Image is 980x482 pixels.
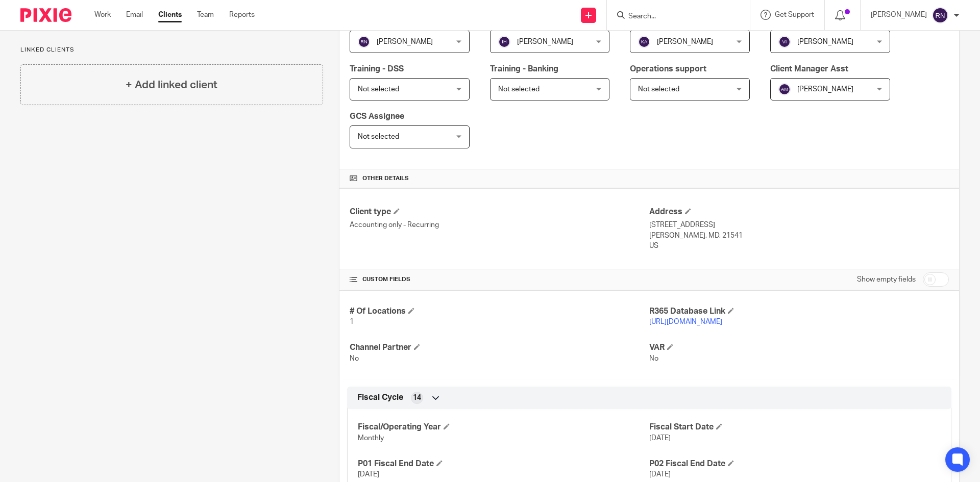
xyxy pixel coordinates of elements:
[377,38,433,45] span: [PERSON_NAME]
[649,471,671,478] span: [DATE]
[350,342,649,353] h4: Channel Partner
[517,38,573,45] span: [PERSON_NAME]
[350,220,649,230] p: Accounting only - Recurring
[20,8,71,22] img: Pixie
[630,65,706,73] span: Operations support
[627,12,719,21] input: Search
[358,422,649,433] h4: Fiscal/Operating Year
[649,231,949,241] p: [PERSON_NAME], MD, 21541
[775,11,814,18] span: Get Support
[649,220,949,230] p: [STREET_ADDRESS]
[158,10,182,20] a: Clients
[362,174,409,183] span: Other details
[778,83,791,95] img: svg%3E
[350,355,359,362] span: No
[797,86,853,93] span: [PERSON_NAME]
[649,422,941,433] h4: Fiscal Start Date
[649,342,949,353] h4: VAR
[350,112,404,120] span: GCS Assignee
[358,86,399,93] span: Not selected
[857,274,916,285] label: Show empty fields
[350,306,649,317] h4: # Of Locations
[350,65,404,73] span: Training - DSS
[490,65,558,73] span: Training - Banking
[358,133,399,140] span: Not selected
[20,46,323,54] p: Linked clients
[358,36,370,48] img: svg%3E
[778,36,791,48] img: svg%3E
[797,38,853,45] span: [PERSON_NAME]
[638,36,650,48] img: svg%3E
[358,471,379,478] span: [DATE]
[871,10,927,20] p: [PERSON_NAME]
[229,10,255,20] a: Reports
[649,435,671,442] span: [DATE]
[197,10,214,20] a: Team
[649,355,658,362] span: No
[350,275,649,284] h4: CUSTOM FIELDS
[498,86,540,93] span: Not selected
[932,7,948,23] img: svg%3E
[126,77,217,93] h4: + Add linked client
[358,435,384,442] span: Monthly
[94,10,111,20] a: Work
[413,393,421,403] span: 14
[357,392,403,403] span: Fiscal Cycle
[350,207,649,217] h4: Client type
[649,459,941,469] h4: P02 Fiscal End Date
[649,306,949,317] h4: R365 Database Link
[638,86,679,93] span: Not selected
[649,241,949,251] p: US
[126,10,143,20] a: Email
[649,318,722,325] a: [URL][DOMAIN_NAME]
[350,318,354,325] span: 1
[657,38,713,45] span: [PERSON_NAME]
[649,207,949,217] h4: Address
[498,36,510,48] img: svg%3E
[358,459,649,469] h4: P01 Fiscal End Date
[770,65,848,73] span: Client Manager Asst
